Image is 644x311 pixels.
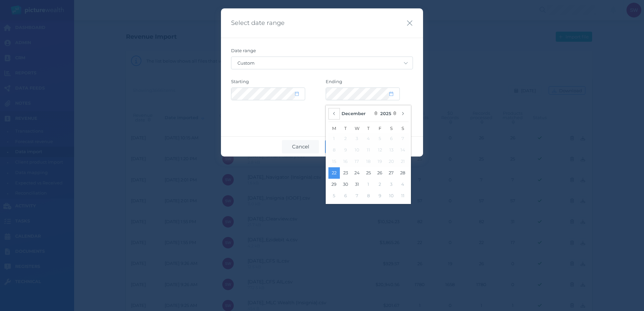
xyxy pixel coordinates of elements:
[374,133,386,144] button: 5
[374,190,386,202] button: 9
[397,179,409,190] button: 4
[374,156,386,167] button: 19
[340,190,351,202] button: 6
[231,48,413,57] label: Date range
[351,156,363,167] button: 17
[363,167,374,179] button: 25
[363,124,374,133] span: T
[386,167,397,179] button: 27
[351,190,363,202] button: 7
[351,167,363,179] button: 24
[328,144,340,156] button: 8
[397,190,409,202] button: 11
[328,167,340,179] button: 22
[340,167,351,179] button: 23
[326,79,413,88] label: Ending
[340,156,351,167] button: 16
[351,144,363,156] button: 10
[231,19,285,27] span: Select date range
[386,144,397,156] button: 13
[407,19,413,28] button: Close
[374,124,386,133] span: F
[397,156,409,167] button: 21
[363,144,374,156] button: 11
[328,124,340,133] span: M
[374,167,386,179] button: 26
[340,124,351,133] span: T
[386,156,397,167] button: 20
[231,79,318,88] label: Starting
[363,133,374,144] button: 4
[328,133,340,144] button: 1
[340,179,351,190] button: 30
[397,124,409,133] span: S
[351,124,363,133] span: W
[340,133,351,144] button: 2
[340,144,351,156] button: 9
[328,190,340,202] button: 5
[386,133,397,144] button: 6
[374,144,386,156] button: 12
[289,143,313,150] span: Cancel
[282,140,319,153] button: Cancel
[351,133,363,144] button: 3
[386,190,397,202] button: 10
[363,179,374,190] button: 1
[363,156,374,167] button: 18
[397,144,409,156] button: 14
[374,179,386,190] button: 2
[328,179,340,190] button: 29
[351,179,363,190] button: 31
[386,179,397,190] button: 3
[386,124,397,133] span: S
[325,140,362,153] button: Apply
[397,133,409,144] button: 7
[397,167,409,179] button: 28
[363,190,374,202] button: 8
[328,156,340,167] button: 15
